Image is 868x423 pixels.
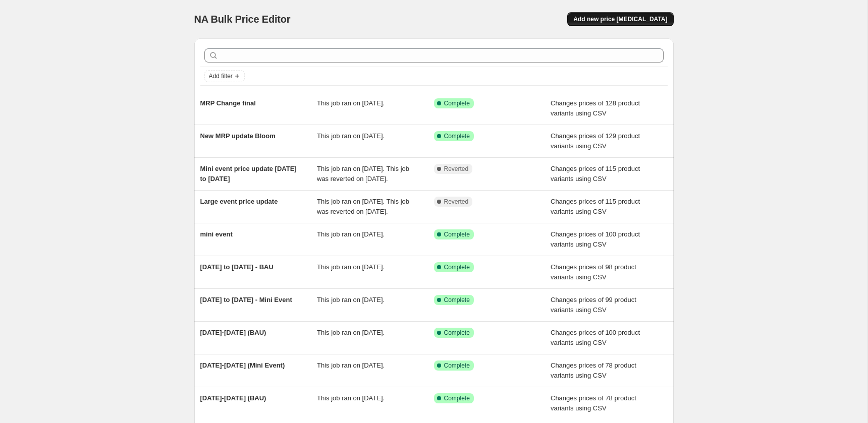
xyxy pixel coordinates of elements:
[317,394,385,402] span: This job ran on [DATE].
[567,12,673,26] button: Add new price [MEDICAL_DATA]
[551,165,640,183] span: Changes prices of 115 product variants using CSV
[209,72,233,80] span: Add filter
[194,14,291,25] span: NA Bulk Price Editor
[317,198,409,215] span: This job ran on [DATE]. This job was reverted on [DATE].
[551,394,636,412] span: Changes prices of 78 product variants using CSV
[317,132,385,140] span: This job ran on [DATE].
[444,230,470,238] span: Complete
[200,165,297,183] span: Mini event price update [DATE] to [DATE]
[551,198,640,215] span: Changes prices of 115 product variants using CSV
[200,132,276,140] span: New MRP update Bloom
[317,263,385,271] span: This job ran on [DATE].
[444,99,470,107] span: Complete
[317,230,385,238] span: This job ran on [DATE].
[204,70,245,82] button: Add filter
[317,296,385,304] span: This job ran on [DATE].
[317,329,385,336] span: This job ran on [DATE].
[317,361,385,369] span: This job ran on [DATE].
[551,230,640,248] span: Changes prices of 100 product variants using CSV
[200,198,278,205] span: Large event price update
[317,165,409,183] span: This job ran on [DATE]. This job was reverted on [DATE].
[200,361,285,369] span: [DATE]-[DATE] (Mini Event)
[551,329,640,346] span: Changes prices of 100 product variants using CSV
[444,394,470,402] span: Complete
[444,296,470,304] span: Complete
[200,394,266,402] span: [DATE]-[DATE] (BAU)
[444,198,469,206] span: Reverted
[551,296,636,314] span: Changes prices of 99 product variants using CSV
[444,165,469,173] span: Reverted
[551,132,640,150] span: Changes prices of 129 product variants using CSV
[551,99,640,117] span: Changes prices of 128 product variants using CSV
[444,132,470,140] span: Complete
[573,15,667,23] span: Add new price [MEDICAL_DATA]
[200,263,274,271] span: [DATE] to [DATE] - BAU
[200,230,233,238] span: mini event
[551,263,636,281] span: Changes prices of 98 product variants using CSV
[444,263,470,271] span: Complete
[200,296,292,304] span: [DATE] to [DATE] - Mini Event
[444,361,470,370] span: Complete
[444,329,470,337] span: Complete
[200,329,266,336] span: [DATE]-[DATE] (BAU)
[200,99,256,107] span: MRP Change final
[551,361,636,379] span: Changes prices of 78 product variants using CSV
[317,99,385,107] span: This job ran on [DATE].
